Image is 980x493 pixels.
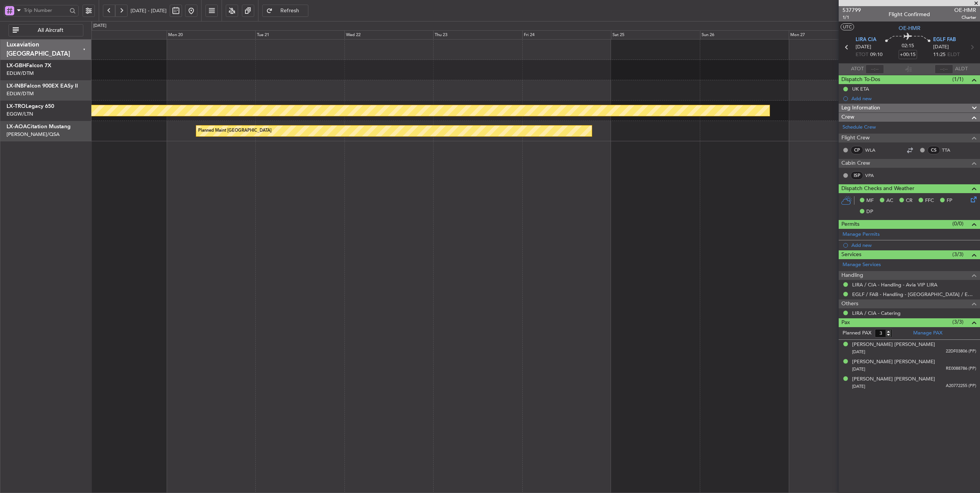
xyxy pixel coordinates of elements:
[841,104,880,112] span: Leg Information
[852,291,976,298] a: EGLF / FAB - Handling - [GEOGRAPHIC_DATA] / EGLF / FAB
[946,348,976,355] span: 22DF03806 (PP)
[841,184,914,193] span: Dispatch Checks and Weather
[841,159,870,168] span: Cabin Crew
[913,329,942,337] a: Manage PAX
[841,271,863,280] span: Handling
[865,172,882,179] a: VPA
[841,299,858,308] span: Others
[198,125,271,137] div: Planned Maint [GEOGRAPHIC_DATA]
[866,65,884,74] input: --:--
[8,24,83,36] button: All Aircraft
[851,171,863,180] div: ISP
[852,366,865,372] span: [DATE]
[841,250,861,259] span: Services
[933,36,956,44] span: EGLF FAB
[255,30,344,40] div: Tue 21
[851,242,976,248] div: Add new
[955,65,968,73] span: ALDT
[7,63,51,68] a: LX-GBHFalcon 7X
[856,36,876,44] span: LIRA CIA
[7,63,26,68] span: LX-GBH
[954,14,976,21] span: Charter
[886,197,893,205] span: AC
[851,95,976,102] div: Add new
[131,7,167,14] span: [DATE] - [DATE]
[947,197,952,205] span: FP
[852,358,935,366] div: [PERSON_NAME] [PERSON_NAME]
[946,366,976,372] span: RE0088786 (PP)
[889,10,930,18] div: Flight Confirmed
[93,23,106,29] div: [DATE]
[952,75,963,83] span: (1/1)
[841,318,850,327] span: Pax
[344,30,433,40] div: Wed 22
[841,75,880,84] span: Dispatch To-Dos
[852,281,937,288] a: LIRA / CIA - Handling - Avia VIP LIRA
[947,51,960,59] span: ELDT
[852,86,869,92] div: UK ETA
[851,65,864,73] span: ATOT
[852,310,901,316] a: LIRA / CIA - Catering
[7,83,24,89] span: LX-INB
[843,124,876,131] a: Schedule Crew
[952,318,963,326] span: (3/3)
[433,30,522,40] div: Thu 23
[841,134,870,142] span: Flight Crew
[841,23,854,30] button: UTC
[611,30,700,40] div: Sat 25
[7,131,60,138] a: [PERSON_NAME]/QSA
[7,83,78,89] a: LX-INBFalcon 900EX EASy II
[843,261,881,269] a: Manage Services
[7,124,71,129] a: LX-AOACitation Mustang
[7,124,27,129] span: LX-AOA
[262,5,308,17] button: Refresh
[843,231,880,238] a: Manage Permits
[24,5,67,16] input: Trip Number
[852,349,865,355] span: [DATE]
[933,43,949,51] span: [DATE]
[20,28,81,33] span: All Aircraft
[7,104,54,109] a: LX-TROLegacy 650
[841,113,854,122] span: Crew
[902,42,914,50] span: 02:15
[852,376,935,383] div: [PERSON_NAME] [PERSON_NAME]
[865,147,882,154] a: WLA
[952,220,963,228] span: (0/0)
[899,24,920,32] span: OE-HMR
[852,384,865,389] span: [DATE]
[167,30,255,40] div: Mon 20
[927,146,940,154] div: CS
[906,197,912,205] span: CR
[870,51,882,59] span: 09:10
[78,30,166,40] div: Sun 19
[954,6,976,14] span: OE-HMR
[7,90,34,97] a: EDLW/DTM
[933,51,945,59] span: 11:25
[274,8,306,13] span: Refresh
[851,146,863,154] div: CP
[843,329,871,337] label: Planned PAX
[856,51,868,59] span: ETOT
[700,30,789,40] div: Sun 26
[952,250,963,258] span: (3/3)
[946,383,976,389] span: A20772255 (PP)
[866,208,873,216] span: DP
[852,341,935,349] div: [PERSON_NAME] [PERSON_NAME]
[7,111,33,117] a: EGGW/LTN
[856,43,871,51] span: [DATE]
[843,6,861,14] span: 537799
[925,197,934,205] span: FFC
[942,147,959,154] a: TTA
[866,197,874,205] span: MF
[7,70,34,77] a: EDLW/DTM
[7,104,26,109] span: LX-TRO
[789,30,877,40] div: Mon 27
[841,220,859,229] span: Permits
[843,14,861,21] span: 1/1
[522,30,611,40] div: Fri 24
